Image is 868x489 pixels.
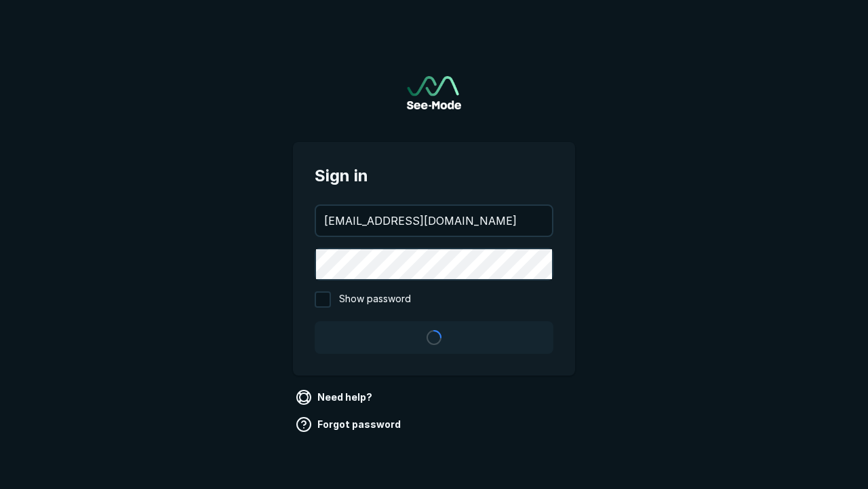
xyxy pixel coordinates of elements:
a: Forgot password [293,414,406,435]
a: Need help? [293,386,378,408]
span: Show password [339,291,411,308]
a: Go to sign in [407,76,461,109]
img: See-Mode Logo [407,76,461,109]
input: your@email.com [316,206,552,236]
span: Sign in [315,164,553,188]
